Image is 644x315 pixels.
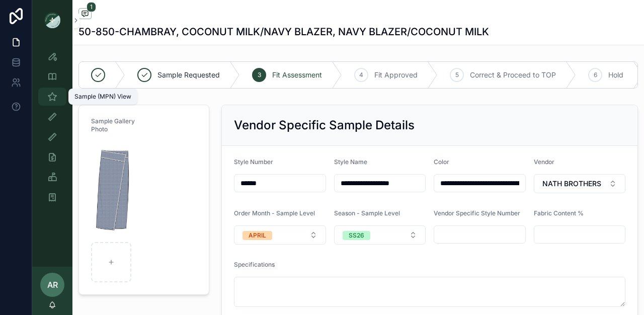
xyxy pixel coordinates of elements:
div: SS26 [349,231,364,240]
span: Vendor [534,158,554,166]
span: AR [47,279,58,291]
span: Color [434,158,449,166]
span: NATH BROTHERS [542,179,601,189]
h1: 50-850-CHAMBRAY, COCONUT MILK/NAVY BLAZER, NAVY BLAZER/COCONUT MILK [78,25,489,39]
span: Fit Assessment [272,70,322,80]
span: Fabric Content % [534,209,584,217]
img: App logo [44,12,60,28]
img: Screenshot-2025-09-25-at-8.54.26-AM.png [91,141,137,238]
span: Hold [608,70,623,80]
button: Select Button [334,225,426,245]
span: 3 [258,71,261,79]
div: APRIL [249,231,266,240]
span: 1 [87,2,96,12]
span: Sample Requested [157,70,220,80]
button: Select Button [234,225,326,245]
button: Select Button [534,174,626,193]
span: 4 [359,71,363,79]
span: Style Number [234,158,273,166]
button: 1 [78,8,92,21]
span: Correct & Proceed to TOP [470,70,556,80]
span: Season - Sample Level [334,209,400,217]
div: Sample (MPN) View [74,93,131,101]
h2: Vendor Specific Sample Details [234,117,415,133]
span: Sample Gallery Photo [91,117,135,133]
span: 6 [594,71,597,79]
span: Style Name [334,158,367,166]
span: 5 [455,71,459,79]
div: scrollable content [32,40,72,219]
span: Order Month - Sample Level [234,209,315,217]
span: Specifications [234,261,275,268]
span: Vendor Specific Style Number [434,209,520,217]
span: Fit Approved [374,70,418,80]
